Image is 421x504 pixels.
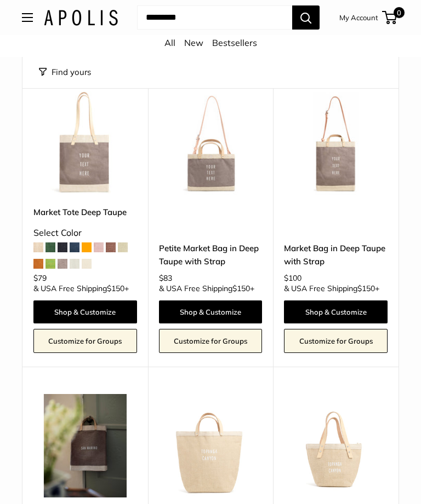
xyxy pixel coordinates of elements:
[159,91,263,195] a: Petite Market Bag in Deep Taupe with StrapPetite Market Bag in Deep Taupe with Strap
[284,91,388,195] a: Market Bag in Deep Taupe with StrapMarket Bag in Deep Taupe with Strap
[159,242,263,268] a: Petite Market Bag in Deep Taupe with Strap
[284,394,388,497] img: Petite Bucket Bag in Natural
[184,37,203,48] a: New
[284,273,301,283] span: $100
[33,394,137,497] img: Deep Taupe grounds the season — a rich, understated neutral made for pre-fall evenings, where gol...
[33,285,129,292] span: & USA Free Shipping +
[33,300,137,323] a: Shop & Customize
[159,273,172,283] span: $83
[159,394,263,497] a: Bucket Bag in NaturalBucket Bag in Natural
[33,91,137,195] img: Market Tote Deep Taupe
[33,91,137,195] a: Market Tote Deep TaupeMarket Tote Deep Taupe
[284,394,388,497] a: Petite Bucket Bag in NaturalPetite Bucket Bag in Natural
[292,5,320,30] button: Search
[159,285,254,292] span: & USA Free Shipping +
[137,5,292,30] input: Search...
[284,285,379,292] span: & USA Free Shipping +
[33,225,137,241] div: Select Color
[44,10,118,26] img: Apolis
[284,91,388,195] img: Market Bag in Deep Taupe with Strap
[339,11,378,24] a: My Account
[22,13,33,22] button: Open menu
[107,283,124,293] span: $150
[39,65,91,80] button: Filter collection
[284,329,388,353] a: Customize for Groups
[357,283,375,293] span: $150
[9,462,117,495] iframe: Sign Up via Text for Offers
[383,11,397,24] a: 0
[159,394,263,497] img: Bucket Bag in Natural
[232,283,250,293] span: $150
[159,300,263,323] a: Shop & Customize
[159,91,263,195] img: Petite Market Bag in Deep Taupe with Strap
[394,7,405,18] span: 0
[164,37,175,48] a: All
[212,37,257,48] a: Bestsellers
[159,329,263,353] a: Customize for Groups
[33,329,137,353] a: Customize for Groups
[33,206,137,218] a: Market Tote Deep Taupe
[284,300,388,323] a: Shop & Customize
[33,273,47,283] span: $79
[284,242,388,268] a: Market Bag in Deep Taupe with Strap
